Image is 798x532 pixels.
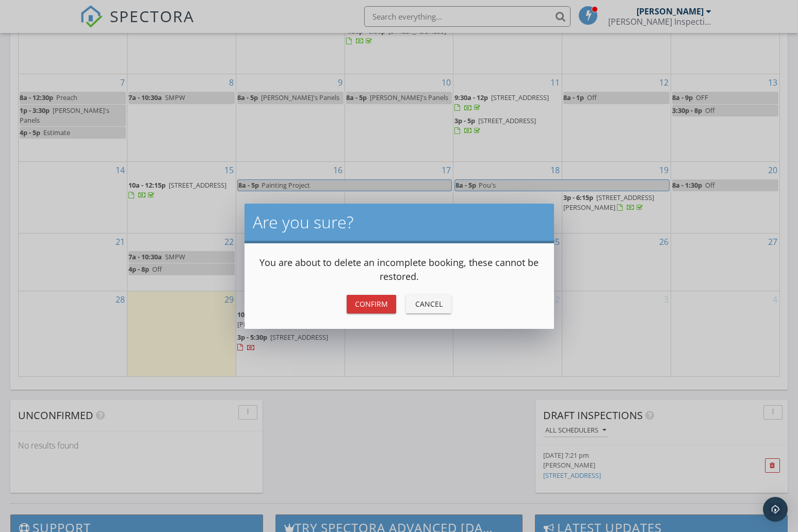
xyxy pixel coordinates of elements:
[347,295,396,313] button: Confirm
[406,295,451,313] button: Cancel
[763,497,788,522] div: Open Intercom Messenger
[414,298,443,309] div: Cancel
[257,256,542,284] p: You are about to delete an incomplete booking, these cannot be restored.
[355,298,388,309] div: Confirm
[253,212,546,232] h2: Are you sure?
